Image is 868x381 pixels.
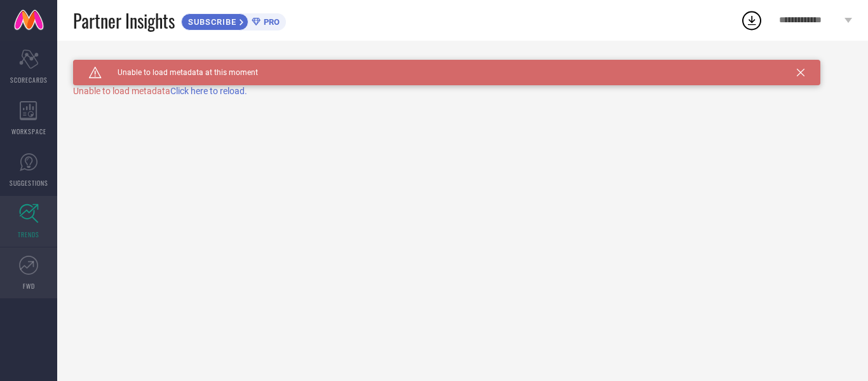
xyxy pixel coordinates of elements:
span: TRENDS [18,230,39,239]
div: Unable to load metadata [73,86,852,96]
span: Unable to load metadata at this moment [102,68,258,77]
span: Click here to reload. [170,86,247,96]
span: Partner Insights [73,8,175,34]
span: WORKSPACE [11,127,46,136]
a: SUBSCRIBEPRO [181,10,286,31]
span: FWD [23,281,35,291]
div: Open download list [740,9,763,32]
span: PRO [261,17,280,27]
h1: TRENDS [73,60,111,70]
span: SUBSCRIBE [182,17,240,27]
span: SCORECARDS [10,75,48,85]
span: SUGGESTIONS [10,178,48,188]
